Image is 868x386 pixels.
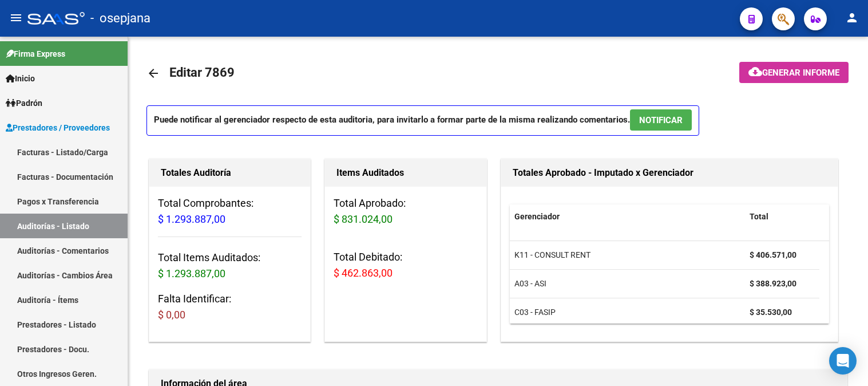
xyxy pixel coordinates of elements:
h3: Falta Identificar: [158,291,302,323]
span: Total [750,212,768,221]
p: Puede notificar al gerenciador respecto de esta auditoria, para invitarlo a formar parte de la mi... [146,105,699,136]
h1: Items Auditados [336,164,474,182]
span: - osepjana [90,6,150,31]
span: $ 462.863,00 [334,267,393,279]
h3: Total Debitado: [334,249,477,281]
strong: $ 406.571,00 [750,250,796,259]
datatable-header-cell: Total [745,204,819,229]
strong: $ 388.923,00 [750,279,796,288]
span: Firma Express [6,48,65,60]
button: NOTIFICAR [630,109,692,131]
h3: Total Aprobado: [334,195,477,227]
h3: Total Items Auditados: [158,250,302,282]
span: $ 1.293.887,00 [158,267,225,279]
span: $ 1.293.887,00 [158,213,225,225]
span: K11 - CONSULT RENT [514,250,590,259]
div: Open Intercom Messenger [829,347,857,375]
span: NOTIFICAR [639,115,683,125]
strong: $ 35.530,00 [750,308,792,317]
span: Prestadores / Proveedores [6,121,110,134]
span: C03 - FASIP [514,308,556,317]
span: Generar informe [762,68,839,78]
span: $ 0,00 [158,309,185,321]
span: A03 - ASI [514,279,546,288]
span: Gerenciador [514,212,560,221]
h1: Totales Aprobado - Imputado x Gerenciador [513,164,827,182]
datatable-header-cell: Gerenciador [510,204,745,229]
mat-icon: person [845,11,859,25]
mat-icon: menu [9,11,23,25]
h1: Totales Auditoría [161,164,299,182]
mat-icon: arrow_back [146,66,160,80]
span: $ 831.024,00 [334,213,393,225]
h3: Total Comprobantes: [158,195,302,227]
span: Editar 7869 [169,65,235,80]
span: Inicio [6,72,35,85]
mat-icon: cloud_download [748,65,762,78]
button: Generar informe [739,62,849,83]
span: Padrón [6,97,42,109]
